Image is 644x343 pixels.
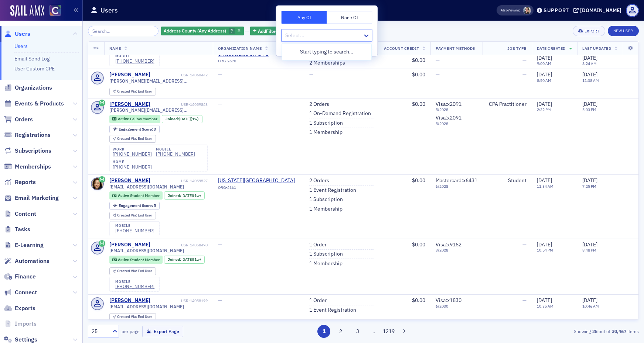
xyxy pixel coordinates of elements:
[4,273,36,281] a: Finance
[412,71,425,78] span: $0.00
[218,101,222,107] span: —
[582,247,596,253] time: 8:48 PM
[179,116,191,121] span: [DATE]
[537,177,552,184] span: [DATE]
[119,204,156,208] div: 5
[109,212,156,219] div: Created Via: End User
[436,101,461,107] span: Visa : x2091
[113,151,152,157] div: [PHONE_NUMBER]
[436,121,477,126] span: 5 / 2028
[130,257,160,262] span: Student Member
[115,224,154,228] div: mobile
[4,147,51,155] a: Subscriptions
[115,58,154,64] a: [PHONE_NUMBER]
[130,116,157,121] span: Fellow Member
[115,54,154,58] div: mobile
[573,8,624,13] button: [DOMAIN_NAME]
[334,325,347,338] button: 2
[118,257,130,262] span: Active
[582,297,597,304] span: [DATE]
[10,5,44,17] img: SailAMX
[537,107,551,112] time: 2:32 PM
[151,298,208,303] div: USR-14058199
[119,127,154,132] span: Engagement Score :
[522,71,527,78] span: —
[4,288,37,297] a: Connect
[4,304,35,312] a: Exports
[4,131,51,139] a: Registrations
[15,304,35,312] span: Exports
[309,187,356,194] a: 1 Event Registration
[4,115,33,124] a: Orders
[15,320,37,328] span: Imports
[309,120,343,127] a: 1 Subscription
[14,55,50,62] a: Email Send Log
[15,163,51,171] span: Memberships
[14,43,28,49] a: Users
[282,45,372,59] div: Start typing to search…
[151,102,208,107] div: USR-14059843
[15,100,64,108] span: Events & Products
[218,297,222,304] span: —
[109,101,150,108] div: [PERSON_NAME]
[15,30,30,38] span: Users
[501,8,508,13] div: Also
[412,241,425,248] span: $0.00
[130,193,160,198] span: Student Member
[164,191,205,200] div: Joined: 2025-09-29 00:00:00
[309,206,343,212] a: 1 Membership
[109,72,150,78] a: [PERSON_NAME]
[112,257,159,262] a: Active Student Member
[109,304,184,309] span: [EMAIL_ADDRESS][DOMAIN_NAME]
[118,116,130,121] span: Active
[112,193,159,198] a: Active Student Member
[412,297,425,304] span: $0.00
[4,225,30,233] a: Tasks
[117,137,152,141] div: End User
[218,241,222,248] span: —
[537,297,552,304] span: [DATE]
[181,193,193,198] span: [DATE]
[582,78,599,83] time: 11:38 AM
[15,273,36,281] span: Finance
[109,256,163,264] div: Active: Active: Student Member
[537,304,553,309] time: 10:35 AM
[113,147,152,152] div: work
[327,11,372,24] button: None Of
[113,164,152,170] div: [PHONE_NUMBER]
[309,177,329,184] a: 2 Orders
[501,8,519,13] span: Viewing
[15,178,36,186] span: Reports
[384,46,419,51] span: Account Credit
[156,151,195,157] a: [PHONE_NUMBER]
[109,107,208,113] span: [PERSON_NAME][EMAIL_ADDRESS][DOMAIN_NAME]
[317,325,330,338] button: 1
[50,5,61,16] img: SailAMX
[109,135,156,143] div: Created Via: End User
[88,26,159,36] input: Search…
[582,101,597,107] span: [DATE]
[368,328,378,335] span: …
[117,315,152,319] div: End User
[4,84,52,92] a: Organizations
[109,46,121,51] span: Name
[109,297,150,304] a: [PERSON_NAME]
[4,100,64,108] a: Events & Products
[309,71,313,78] span: —
[309,101,329,108] a: 2 Orders
[282,11,327,24] button: Any Of
[15,131,51,139] span: Registrations
[181,193,201,198] div: (1w)
[537,55,552,61] span: [DATE]
[4,163,51,171] a: Memberships
[436,297,461,304] span: Visa : x1830
[44,5,61,17] a: View Homepage
[119,203,154,208] span: Engagement Score :
[168,257,182,262] span: Joined :
[151,73,208,77] div: USR-14060442
[436,114,461,121] span: Visa : x2091
[4,210,36,218] a: Content
[115,228,154,233] div: [PHONE_NUMBER]
[15,84,52,92] span: Organizations
[218,71,222,78] span: —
